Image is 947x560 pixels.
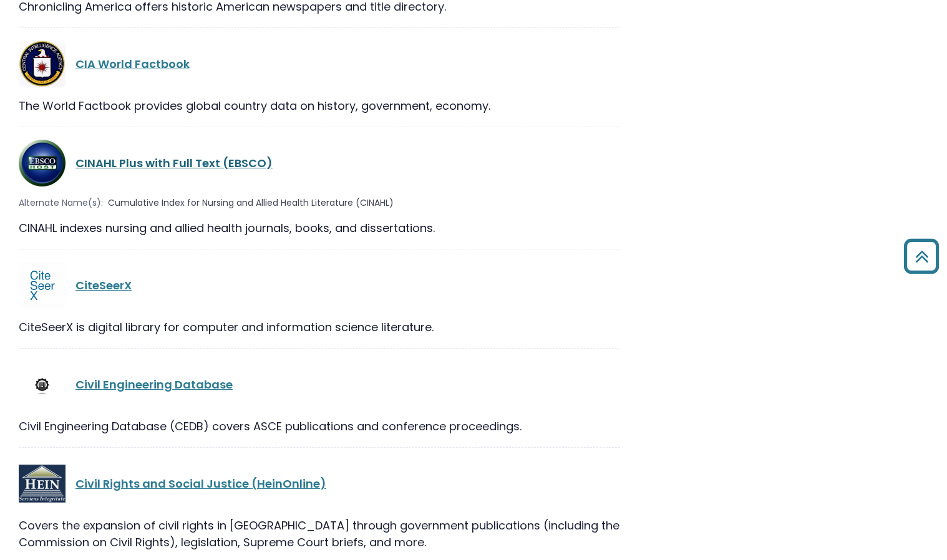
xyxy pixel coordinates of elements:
div: CINAHL indexes nursing and allied health journals, books, and dissertations. [19,220,620,236]
a: Civil Engineering Database [75,377,233,392]
a: CiteSeerX [75,278,132,293]
div: CiteSeerX is digital library for computer and information science literature. [19,319,620,336]
a: CINAHL Plus with Full Text (EBSCO) [75,155,273,171]
p: Covers the expansion of civil rights in [GEOGRAPHIC_DATA] through government publications (includ... [19,517,620,551]
div: The World Factbook provides global country data on history, government, economy. [19,97,620,114]
div: Civil Engineering Database (CEDB) covers ASCE publications and conference proceedings. [19,418,620,435]
a: CIA World Factbook [75,56,190,72]
a: Civil Rights and Social Justice (HeinOnline) [75,476,326,491]
span: Cumulative Index for Nursing and Allied Health Literature (CINAHL) [108,196,394,210]
a: Back to Top [899,244,944,268]
span: Alternate Name(s): [19,196,103,210]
